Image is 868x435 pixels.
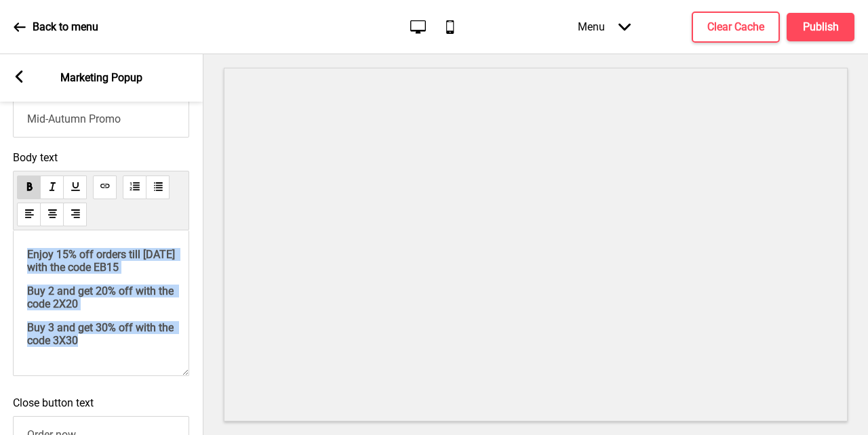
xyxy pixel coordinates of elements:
button: bold [17,175,41,199]
div: Menu [564,7,644,47]
button: underline [63,175,87,199]
button: Clear Cache [692,12,780,43]
button: alignLeft [17,203,41,226]
span: Body text [13,151,189,164]
p: Marketing Popup [60,70,142,85]
button: link [93,175,117,199]
span: Buy 2 and get 20% off with the code 2X20 [27,285,176,310]
button: alignCenter [40,203,64,226]
a: Back to menu [14,9,98,45]
button: italic [40,175,64,199]
p: Back to menu [33,20,98,35]
span: Buy 3 and get 30% off with the code 3X30 [27,321,176,347]
span: Enjoy 15% off orders till [DATE] with the code EB15 [27,248,178,274]
button: unorderedList [146,175,170,199]
button: alignRight [63,203,87,226]
button: Publish [787,13,854,41]
label: Close button text [13,396,94,409]
button: orderedList [123,175,146,199]
h4: Publish [803,20,839,35]
h4: Clear Cache [707,20,764,35]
